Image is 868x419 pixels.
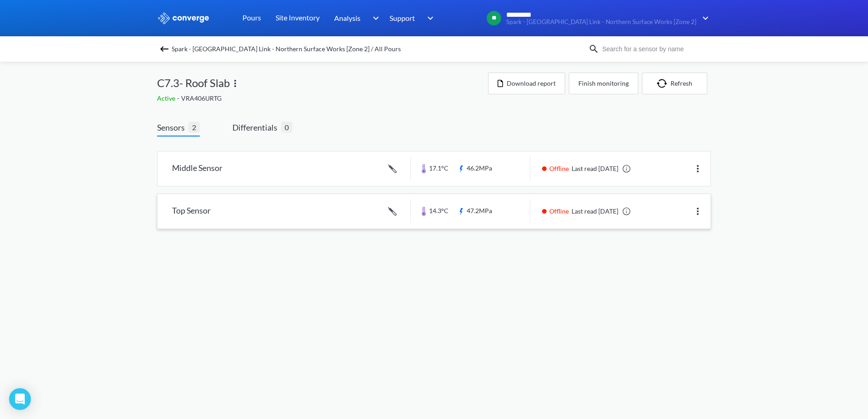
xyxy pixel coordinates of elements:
[488,73,565,94] button: Download report
[367,13,381,24] img: downArrow.svg
[390,12,415,24] span: Support
[421,13,436,24] img: downArrow.svg
[157,121,188,134] span: Sensors
[588,44,599,54] img: icon-search.svg
[188,122,200,133] span: 2
[692,163,703,174] img: more.svg
[692,206,703,217] img: more.svg
[157,93,488,103] div: VRA406URTG
[157,12,210,24] img: logo_ewhite.svg
[230,78,241,89] img: more.svg
[159,44,170,54] img: backspace.svg
[696,13,711,24] img: downArrow.svg
[506,19,696,25] span: Spark - [GEOGRAPHIC_DATA] Link - Northern Surface Works [Zone 2]
[177,94,181,102] span: -
[157,94,177,102] span: Active
[172,43,401,55] span: Spark - [GEOGRAPHIC_DATA] Link - Northern Surface Works [Zone 2] / All Pours
[232,121,281,134] span: Differentials
[657,79,671,88] img: icon-refresh.svg
[9,388,31,410] div: Open Intercom Messenger
[157,74,230,92] span: C7.3- Roof Slab
[569,73,638,94] button: Finish monitoring
[334,12,360,24] span: Analysis
[281,122,292,133] span: 0
[642,73,707,94] button: Refresh
[498,80,503,87] img: icon-file.svg
[599,44,709,54] input: Search for a sensor by name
